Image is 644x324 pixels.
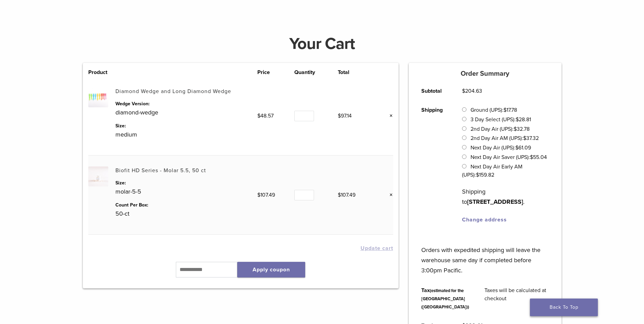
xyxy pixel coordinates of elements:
[361,246,393,251] button: Update cart
[523,135,526,142] span: $
[462,163,522,178] label: Next Day Air Early AM (UPS):
[338,112,352,119] bdi: 97.14
[477,281,556,316] td: Taxes will be calculated at checkout
[257,192,275,198] bdi: 107.49
[471,135,539,142] label: 2nd Day Air AM (UPS):
[338,192,341,198] span: $
[115,88,231,95] a: Diamond Wedge and Long Diamond Wedge
[257,112,260,119] span: $
[257,68,294,76] th: Price
[503,107,507,113] span: $
[514,126,530,132] bdi: 32.78
[115,209,258,219] p: 50-ct
[414,82,455,101] th: Subtotal
[476,172,479,178] span: $
[462,216,507,223] a: Change address
[78,36,567,52] h1: Your Cart
[257,112,274,119] bdi: 48.57
[467,198,523,205] strong: [STREET_ADDRESS]
[462,88,465,94] span: $
[88,68,115,76] th: Product
[384,111,393,120] a: Remove this item
[516,116,519,123] span: $
[409,70,562,78] h5: Order Summary
[115,107,258,118] p: diamond-wedge
[471,116,531,123] label: 3 Day Select (UPS):
[237,262,305,277] button: Apply coupon
[515,144,531,151] bdi: 61.09
[338,68,375,76] th: Total
[530,154,547,161] bdi: 55.04
[115,167,206,174] a: Biofit HD Series - Molar 5.5, 50 ct
[514,126,517,132] span: $
[421,288,469,310] small: (estimated for the [GEOGRAPHIC_DATA] ([GEOGRAPHIC_DATA]))
[338,112,341,119] span: $
[414,101,455,229] th: Shipping
[471,126,530,132] label: 2nd Day Air (UPS):
[503,107,517,113] bdi: 17.78
[88,87,108,107] img: Diamond Wedge and Long Diamond Wedge
[530,299,598,316] a: Back To Top
[476,172,494,178] bdi: 159.82
[115,186,258,197] p: molar-5-5
[471,144,531,151] label: Next Day Air (UPS):
[530,154,533,161] span: $
[88,166,108,186] img: Biofit HD Series - Molar 5.5, 50 ct
[515,144,518,151] span: $
[471,107,517,113] label: Ground (UPS):
[471,154,547,161] label: Next Day Air Saver (UPS):
[462,186,549,207] p: Shipping to .
[115,129,258,140] p: medium
[462,88,482,94] bdi: 204.63
[523,135,539,142] bdi: 37.32
[294,68,338,76] th: Quantity
[384,191,393,199] a: Remove this item
[257,192,260,198] span: $
[115,201,258,209] dt: Count Per Box:
[516,116,531,123] bdi: 28.81
[338,192,355,198] bdi: 107.49
[414,281,477,316] th: Tax
[115,179,258,186] dt: Size:
[115,100,258,107] dt: Wedge Version:
[421,235,549,275] p: Orders with expedited shipping will leave the warehouse same day if completed before 3:00pm Pacific.
[115,122,258,129] dt: Size:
